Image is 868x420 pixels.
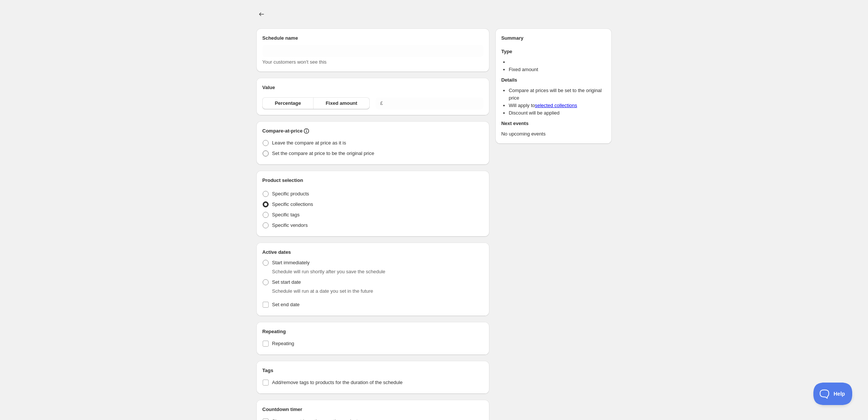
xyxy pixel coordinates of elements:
[262,177,483,184] h2: Product selection
[272,380,403,385] span: Add/remove tags to products for the duration of the schedule
[509,102,606,109] li: Will apply to
[509,87,606,102] li: Compare at prices will be set to the original price
[313,97,370,109] button: Fixed amount
[501,34,606,42] h2: Summary
[509,66,606,73] li: Fixed amount
[272,191,309,197] span: Specific products
[272,269,385,274] span: Schedule will run shortly after you save the schedule
[501,76,606,84] h2: Details
[272,212,300,217] span: Specific tags
[262,84,483,91] h2: Value
[501,130,606,138] p: No upcoming events
[272,288,373,294] span: Schedule will run at a date you set in the future
[272,279,301,285] span: Set start date
[272,222,308,228] span: Specific vendors
[272,201,313,207] span: Specific collections
[501,48,606,55] h2: Type
[272,341,294,346] span: Repeating
[262,127,303,135] h2: Compare-at-price
[535,103,577,108] a: selected collections
[272,302,300,307] span: Set end date
[262,367,483,374] h2: Tags
[262,249,483,256] h2: Active dates
[262,59,327,65] span: Your customers won't see this
[262,328,483,335] h2: Repeating
[272,260,309,265] span: Start immediately
[509,109,606,117] li: Discount will be applied
[275,100,301,107] span: Percentage
[262,406,483,413] h2: Countdown timer
[272,150,374,156] span: Set the compare at price to be the original price
[325,100,357,107] span: Fixed amount
[262,97,314,109] button: Percentage
[813,383,853,405] iframe: Toggle Customer Support
[380,100,383,106] span: £
[256,9,267,19] button: Schedules
[501,120,606,127] h2: Next events
[272,140,346,146] span: Leave the compare at price as it is
[262,34,483,42] h2: Schedule name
